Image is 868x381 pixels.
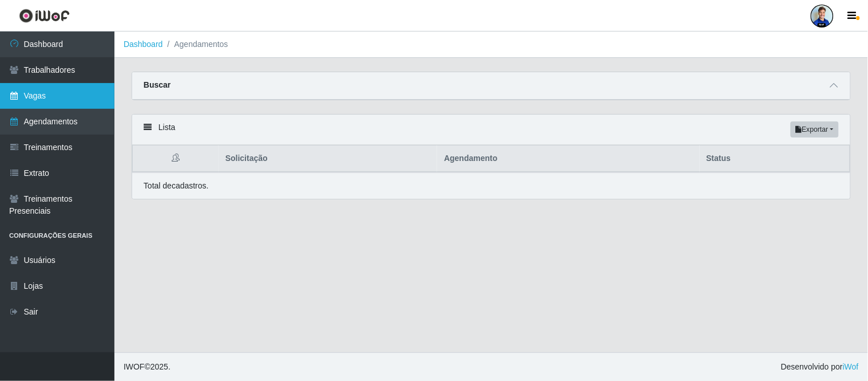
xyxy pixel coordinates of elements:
a: iWof [843,362,859,371]
span: IWOF [124,362,145,371]
th: Solicitação [219,146,437,172]
button: Exportar [791,121,839,138]
th: Agendamento [437,146,699,172]
th: Status [700,146,850,172]
span: © 2025 . [124,361,171,373]
nav: breadcrumb [114,32,868,58]
li: Agendamentos [163,38,228,50]
p: Total de cadastros. [144,180,209,192]
span: Desenvolvido por [781,361,859,373]
div: Lista [132,115,850,145]
a: Dashboard [124,40,163,49]
img: CoreUI Logo [19,9,70,23]
strong: Buscar [144,80,171,89]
